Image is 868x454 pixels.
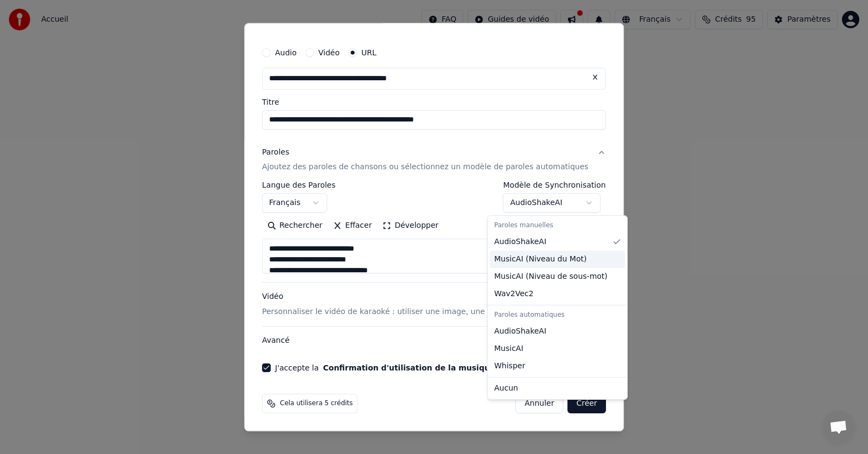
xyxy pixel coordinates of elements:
span: AudioShakeAI [494,236,546,247]
span: Aucun [494,383,518,394]
span: Wav2Vec2 [494,289,533,299]
span: AudioShakeAI [494,326,546,337]
span: MusicAI ( Niveau du Mot ) [494,254,586,265]
span: Whisper [494,361,525,372]
div: Paroles automatiques [490,308,625,323]
span: MusicAI ( Niveau de sous-mot ) [494,271,608,282]
div: Paroles manuelles [490,218,625,233]
span: MusicAI [494,343,524,354]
